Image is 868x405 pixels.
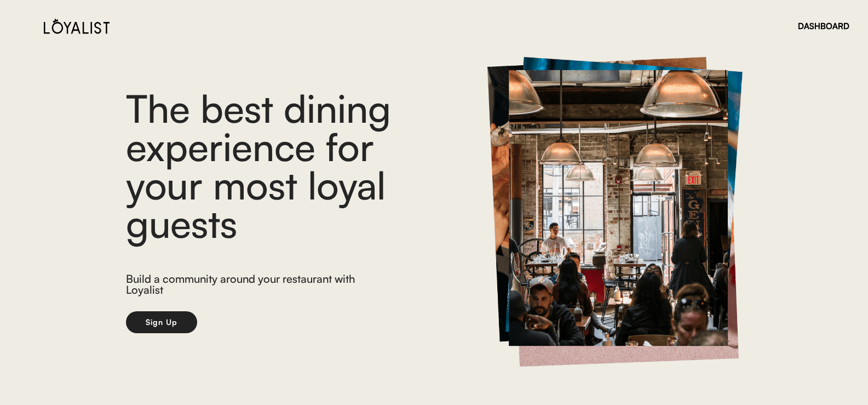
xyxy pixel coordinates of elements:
[126,273,365,298] div: Build a community around your restaurant with Loyalist
[798,22,849,30] div: DASHBOARD
[487,57,743,367] img: https%3A%2F%2Fcad833e4373cb143c693037db6b1f8a3.cdn.bubble.io%2Ff1706310385766x357021172207471900%...
[126,311,197,333] button: Sign Up
[126,89,455,242] div: The best dining experience for your most loyal guests
[44,18,110,34] img: Loyalist%20Logo%20Black.svg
